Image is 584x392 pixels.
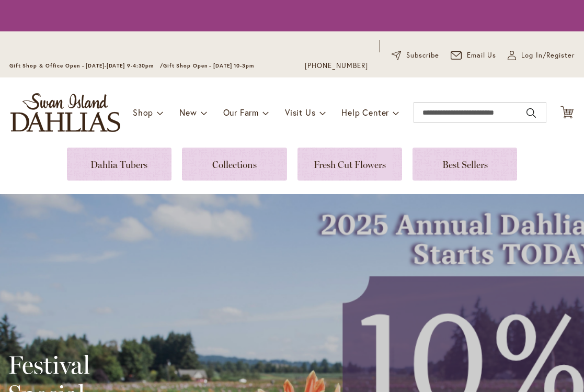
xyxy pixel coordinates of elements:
[451,50,497,61] a: Email Us
[285,107,315,118] span: Visit Us
[305,61,368,71] a: [PHONE_NUMBER]
[10,93,120,132] a: store logo
[392,50,439,61] a: Subscribe
[521,50,575,61] span: Log In/Register
[341,107,389,118] span: Help Center
[467,50,497,61] span: Email Us
[223,107,259,118] span: Our Farm
[163,62,254,69] span: Gift Shop Open - [DATE] 10-3pm
[9,62,163,69] span: Gift Shop & Office Open - [DATE]-[DATE] 9-4:30pm /
[406,50,439,61] span: Subscribe
[508,50,575,61] a: Log In/Register
[526,105,536,121] button: Search
[133,107,153,118] span: Shop
[179,107,197,118] span: New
